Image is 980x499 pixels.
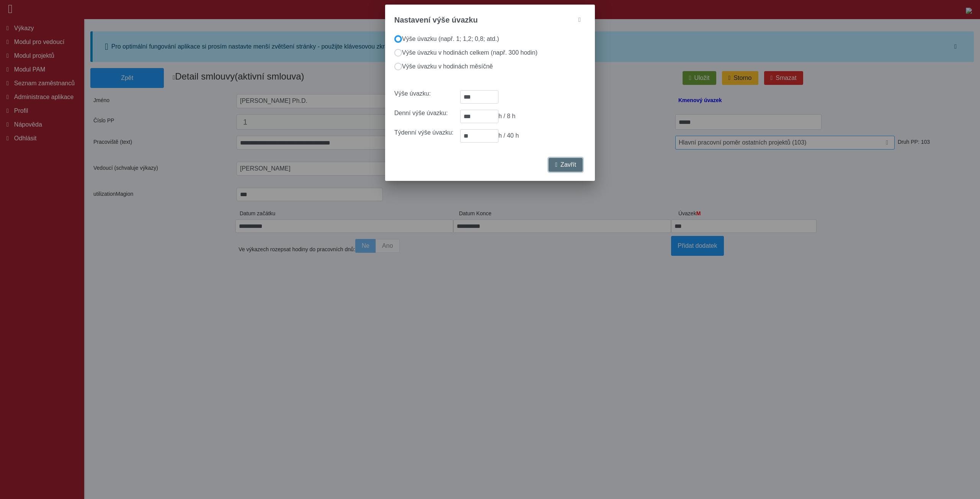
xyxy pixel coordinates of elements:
label: Výše úvazku v hodinách měsíčně [402,63,493,70]
span: Nastavení výše úvazku [394,16,478,24]
span: h / 8 h [498,113,515,119]
div: Denní výše úvazku: [391,107,457,126]
label: Výše úvazku (např. 1; 1,2; 0,8; atd.) [402,36,499,42]
span: Zavřít [560,161,576,168]
button: Zavřít [549,158,583,172]
div: Výše úvazku: [391,87,457,107]
div: Týdenní výše úvazku: [391,126,457,146]
label: Výše úvazku v hodinách celkem (např. 300 hodin) [402,49,537,56]
button: close [573,14,586,26]
span: h / 40 h [498,132,519,139]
